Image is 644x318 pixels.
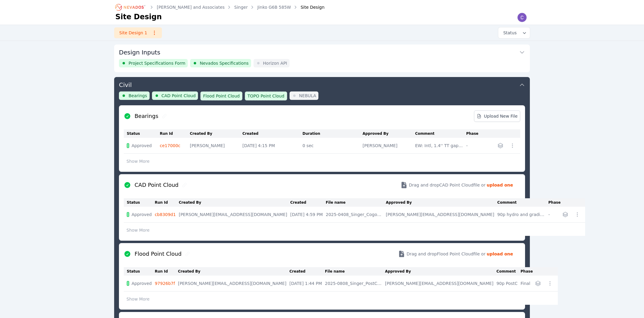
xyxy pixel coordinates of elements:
[292,4,325,10] div: Site Design
[203,93,240,99] span: Flood Point Cloud
[385,276,497,292] td: [PERSON_NAME][EMAIL_ADDRESS][DOMAIN_NAME]
[393,177,520,193] button: Drag and dropCAD Point Cloudfile or upload one
[178,267,289,276] th: Created By
[290,267,325,276] th: Created
[363,138,415,154] td: [PERSON_NAME]
[190,129,242,138] th: Created By
[129,60,185,66] span: Project Specifications Form
[155,281,175,286] a: 97926b7f
[548,207,561,223] td: -
[155,212,176,217] a: cb8309d1
[248,93,284,99] span: TOPO Point Cloud
[326,211,383,218] div: 2025-0408_Singer_CogoExport.csv
[114,27,162,38] a: Site Design 1
[135,250,181,258] h2: Flood Point Cloud
[474,110,520,122] a: Upload New File
[119,81,132,89] h3: Civil
[501,30,517,36] span: Status
[115,12,162,22] h1: Site Design
[302,143,360,149] div: 0 sec
[135,112,158,120] h2: Bearings
[178,276,289,292] td: [PERSON_NAME][EMAIL_ADDRESS][DOMAIN_NAME]
[263,60,287,66] span: Horizon API
[129,93,147,99] span: Bearings
[386,207,497,223] td: [PERSON_NAME][EMAIL_ADDRESS][DOMAIN_NAME]
[290,276,325,292] td: [DATE] 1:44 PM
[132,143,152,149] span: Approved
[124,156,152,167] button: Show More
[135,181,178,189] h2: CAD Point Cloud
[157,4,225,10] a: [PERSON_NAME] and Associates
[242,129,302,138] th: Created
[162,93,196,99] span: CAD Point Cloud
[234,4,248,10] a: Singer
[124,129,160,138] th: Status
[391,245,520,262] button: Drag and dropFlood Point Cloudfile or upload one
[119,45,525,59] button: Design Inputs
[386,198,497,207] th: Approved By
[257,4,291,10] a: Jinko G6B 585W
[132,280,152,286] span: Approved
[497,280,518,286] div: 90p PostC
[290,207,326,223] td: [DATE] 4:59 PM
[132,211,152,218] span: Approved
[242,138,302,154] td: [DATE] 4:15 PM
[115,2,324,12] nav: Breadcrumb
[179,207,290,223] td: [PERSON_NAME][EMAIL_ADDRESS][DOMAIN_NAME]
[160,143,181,148] a: ce17000c
[155,267,178,276] th: Run Id
[466,138,484,154] td: -
[498,27,530,38] button: Status
[497,198,548,207] th: Comment
[190,138,242,154] td: [PERSON_NAME]
[409,182,485,188] span: Drag and drop CAD Point Cloud file or
[521,280,530,286] div: Final
[124,293,152,305] button: Show More
[406,251,485,257] span: Drag and drop Flood Point Cloud file or
[363,129,415,138] th: Approved By
[114,45,530,72] div: Design InputsProject Specifications FormNevados SpecificationsHorizon API
[466,129,484,138] th: Phase
[415,143,463,149] div: EW: Intl, 1.4'' TT gap for TT retention
[119,77,525,91] button: Civil
[415,129,466,138] th: Comment
[119,48,160,57] h3: Design Inputs
[299,93,316,99] span: NEBULA
[521,267,533,276] th: Phase
[124,267,155,276] th: Status
[517,13,527,22] img: Carl Jackson
[548,198,561,207] th: Phase
[497,267,521,276] th: Comment
[160,129,190,138] th: Run Id
[385,267,497,276] th: Approved By
[179,198,290,207] th: Created By
[326,198,386,207] th: File name
[290,198,326,207] th: Created
[302,129,363,138] th: Duration
[124,224,152,236] button: Show More
[325,267,385,276] th: File name
[200,60,248,66] span: Nevados Specifications
[497,211,545,218] div: 90p hydro and grading plan
[487,251,513,257] strong: upload one
[124,198,155,207] th: Status
[487,182,513,188] strong: upload one
[477,113,518,119] span: Upload New File
[155,198,179,207] th: Run Id
[325,280,382,286] div: 2025-0808_Singer_PostC_Hydro.csv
